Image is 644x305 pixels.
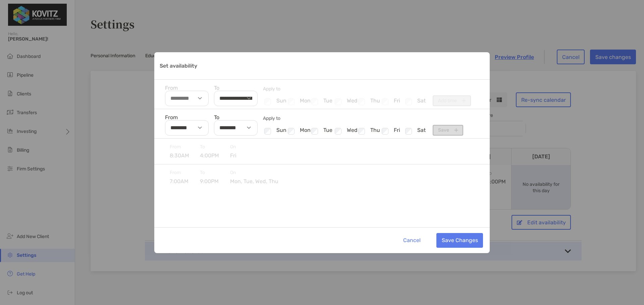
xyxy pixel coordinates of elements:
button: Save Changes [436,233,483,248]
li: tue [310,127,333,136]
img: select-arrow [247,97,251,99]
button: Cancel [398,233,426,248]
img: select-arrow [198,97,202,99]
li: mon [286,127,310,136]
img: select-arrow [247,127,251,129]
div: Set availability [154,52,490,253]
span: Apply to [263,116,280,121]
li: wed [333,127,357,136]
label: To [214,115,258,120]
label: From [165,115,209,120]
li: sun [263,127,286,136]
li: thu [357,127,380,136]
img: select-arrow [198,127,202,129]
li: sat [404,127,427,136]
p: Set availability [160,62,197,70]
li: fri [380,127,404,136]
